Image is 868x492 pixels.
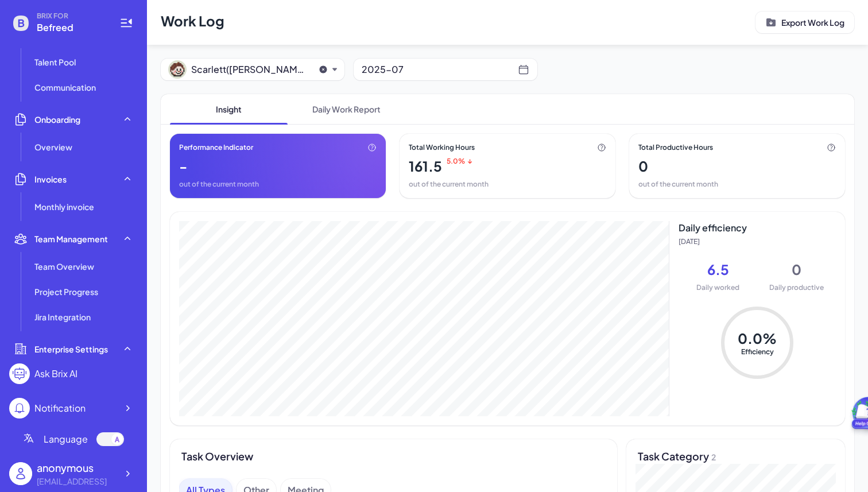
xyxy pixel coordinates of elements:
[638,448,824,464] div: Task Category
[409,180,606,189] div: out of the current month
[781,17,844,28] p: Export Work Log
[34,56,76,68] span: Talent Pool
[37,11,106,21] span: BRIX FOR
[170,94,288,124] span: Insight
[34,286,98,297] span: Project Progress
[679,283,757,292] div: Daily worked
[34,233,108,245] span: Team Management
[467,157,472,165] span: ↓
[409,143,475,152] span: Total Working Hours
[191,63,306,76] span: Scarlett([PERSON_NAME]
[738,329,777,347] div: 0.0 %
[181,448,596,464] div: Task Overview
[409,157,442,175] div: 161.5
[447,157,472,175] div: 5.0 %
[288,94,405,124] span: Daily Work Report
[755,11,854,33] button: Export Work Log
[168,60,187,79] img: 10.png
[638,157,648,175] div: 0
[168,60,314,79] button: Scarlett([PERSON_NAME]
[679,260,757,278] div: 6.5
[179,143,253,152] span: Performance Indicator
[34,261,94,272] span: Team Overview
[34,173,67,185] span: Invoices
[34,367,77,381] div: Ask Brix AI
[34,141,72,153] span: Overview
[757,260,836,278] div: 0
[37,460,117,475] div: anonymous
[44,432,88,446] span: Language
[679,237,836,246] div: [DATE]
[638,143,713,152] span: Total Productive Hours
[34,311,91,323] span: Jira Integration
[179,157,187,175] div: -
[738,347,777,357] div: Efficiency
[34,401,86,415] div: Notification
[34,343,108,355] span: Enterprise Settings
[179,180,377,189] div: out of the current month
[9,462,32,485] img: user_logo.png
[757,283,836,292] div: Daily productive
[37,21,106,34] span: Befreed
[679,221,836,235] div: Daily efficiency
[37,475,117,487] div: Jisongliu@befreed.ai
[34,82,96,93] span: Communication
[711,452,716,462] span: 2
[362,61,518,78] div: 2025-07
[34,114,80,125] span: Onboarding
[638,180,836,189] div: out of the current month
[34,201,94,212] span: Monthly invoice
